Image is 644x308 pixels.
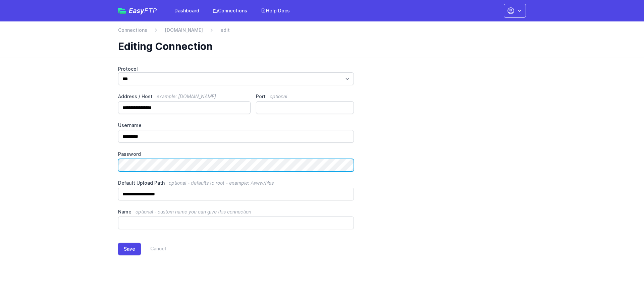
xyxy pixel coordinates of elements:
label: Address / Host [118,93,251,100]
span: optional - defaults to root - example: /www/files [169,180,274,186]
label: Protocol [118,66,354,72]
a: Connections [209,5,251,17]
label: Username [118,122,354,129]
label: Default Upload Path [118,180,354,186]
a: EasyFTP [118,7,157,14]
span: optional [270,94,287,99]
span: example: [DOMAIN_NAME] [157,94,216,99]
nav: Breadcrumb [118,27,526,38]
span: optional - custom name you can give this connection [136,209,251,214]
a: Dashboard [170,5,203,17]
label: Name [118,208,354,215]
button: Save [118,243,141,255]
h1: Editing Connection [118,40,521,52]
a: Cancel [141,243,166,255]
span: FTP [144,7,157,15]
a: Help Docs [257,5,294,17]
label: Port [256,93,354,100]
label: Password [118,151,354,158]
a: [DOMAIN_NAME] [165,27,203,34]
iframe: Drift Widget Chat Controller [610,274,636,300]
a: Connections [118,27,147,34]
span: edit [220,27,230,34]
img: easyftp_logo.png [118,8,126,14]
span: Easy [129,7,157,14]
